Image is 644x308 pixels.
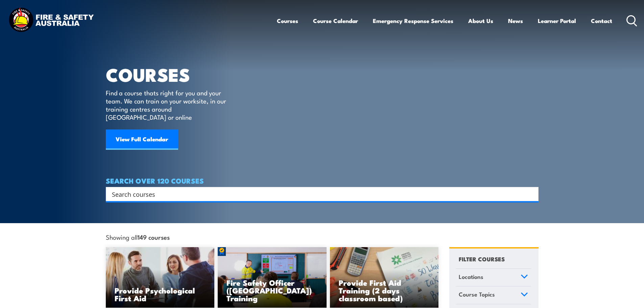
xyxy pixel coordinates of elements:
span: Course Topics [459,290,495,299]
input: Search input [112,189,524,199]
h3: Provide Psychological First Aid [115,286,206,302]
h4: FILTER COURSES [459,254,505,263]
a: Provide Psychological First Aid [106,247,215,308]
a: Course Topics [456,286,531,304]
img: Mental Health First Aid Training (Standard) – Classroom [330,247,439,308]
a: About Us [468,12,493,30]
button: Search magnifier button [527,189,536,199]
a: Courses [277,12,298,30]
h3: Provide First Aid Training (2 days classroom based) [339,279,430,302]
a: News [508,12,523,30]
form: Search form [113,189,525,199]
span: Locations [459,272,483,281]
strong: 149 courses [138,232,170,241]
h1: COURSES [106,66,236,82]
a: Provide First Aid Training (2 days classroom based) [330,247,439,308]
p: Find a course thats right for you and your team. We can train on your worksite, in our training c... [106,89,229,121]
a: Learner Portal [538,12,576,30]
h4: SEARCH OVER 120 COURSES [106,177,539,184]
a: Contact [591,12,612,30]
img: Fire Safety Advisor [218,247,327,308]
span: Showing all [106,233,170,240]
a: Emergency Response Services [373,12,453,30]
a: View Full Calendar [106,129,178,150]
a: Course Calendar [313,12,358,30]
a: Locations [456,269,531,286]
a: Fire Safety Officer ([GEOGRAPHIC_DATA]) Training [218,247,327,308]
img: Mental Health First Aid Training Course from Fire & Safety Australia [106,247,215,308]
h3: Fire Safety Officer ([GEOGRAPHIC_DATA]) Training [226,279,318,302]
